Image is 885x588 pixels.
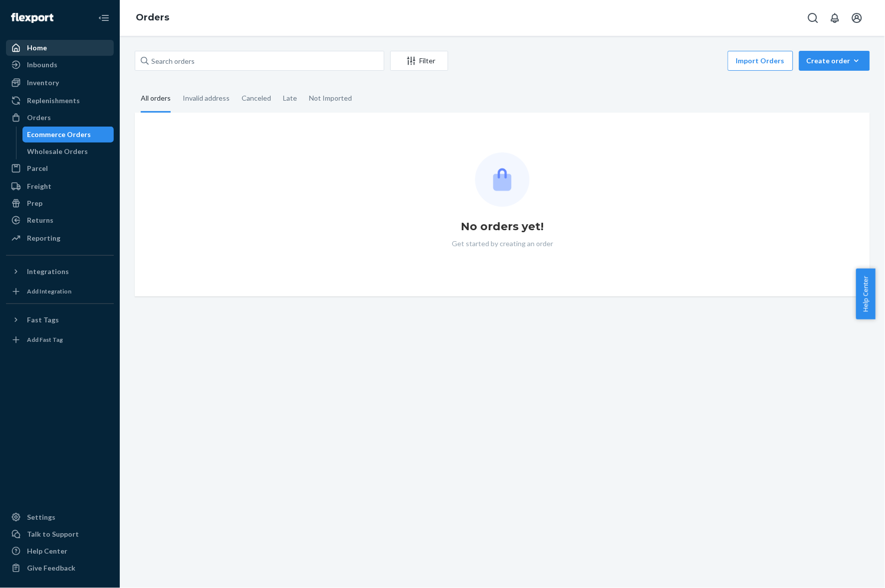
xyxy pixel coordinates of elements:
[6,40,114,56] a: Home
[6,312,114,328] button: Fast Tags
[27,60,57,70] div: Inbounds
[6,110,114,126] a: Orders
[6,230,114,246] a: Reporting
[27,163,48,173] div: Parcel
[856,269,876,319] button: Help Center
[6,332,114,348] a: Add Fast Tag
[6,264,114,280] button: Integrations
[309,85,352,111] div: Not Imported
[6,178,114,194] a: Freight
[6,195,114,211] a: Prep
[475,152,530,207] img: Empty list
[6,526,114,542] a: Talk to Support
[803,8,823,28] button: Open Search Box
[27,563,75,573] div: Give Feedback
[283,85,297,111] div: Late
[27,267,69,277] div: Integrations
[27,287,71,295] div: Add Integration
[799,51,870,71] button: Create order
[390,51,448,71] button: Filter
[6,560,114,576] button: Give Feedback
[22,144,114,159] a: Wholesale Orders
[6,212,114,228] a: Returns
[461,219,544,235] h1: No orders yet!
[135,51,384,71] input: Search orders
[807,56,863,66] div: Create order
[27,529,79,539] div: Talk to Support
[6,284,114,299] a: Add Integration
[27,215,53,225] div: Returns
[183,85,230,111] div: Invalid address
[728,51,793,71] button: Import Orders
[847,8,867,28] button: Open account menu
[94,8,114,28] button: Close Navigation
[22,127,114,143] a: Ecommerce Orders
[27,335,63,344] div: Add Fast Tag
[27,113,51,123] div: Orders
[11,13,53,23] img: Flexport logo
[141,85,171,113] div: All orders
[6,543,114,559] a: Help Center
[27,43,47,53] div: Home
[6,509,114,525] a: Settings
[136,12,169,23] a: Orders
[27,147,88,156] div: Wholesale Orders
[6,75,114,91] a: Inventory
[27,198,42,208] div: Prep
[27,78,59,88] div: Inventory
[6,93,114,109] a: Replenishments
[27,96,80,106] div: Replenishments
[27,181,51,191] div: Freight
[27,546,67,556] div: Help Center
[391,56,448,66] div: Filter
[452,239,553,249] p: Get started by creating an order
[27,315,59,325] div: Fast Tags
[27,512,55,522] div: Settings
[128,3,177,32] ol: breadcrumbs
[825,8,845,28] button: Open notifications
[6,160,114,176] a: Parcel
[6,57,114,73] a: Inbounds
[27,233,60,243] div: Reporting
[242,85,271,111] div: Canceled
[27,130,91,140] div: Ecommerce Orders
